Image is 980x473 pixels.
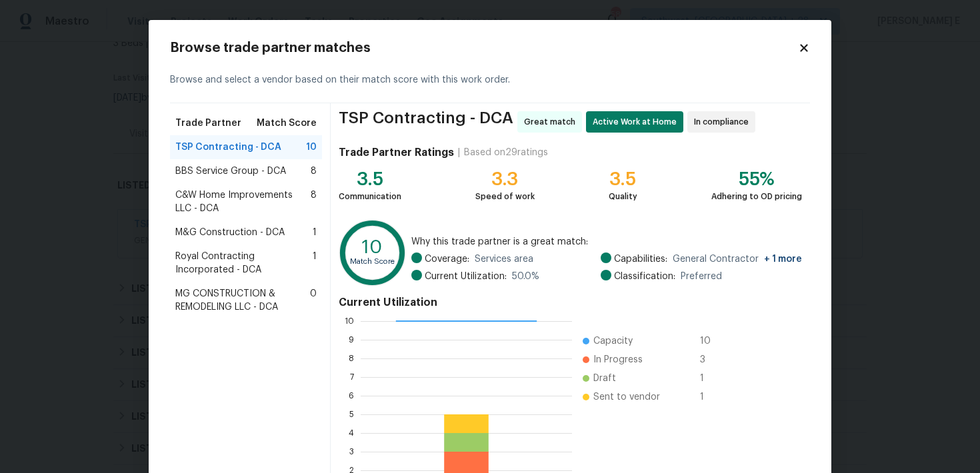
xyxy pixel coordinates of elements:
[349,392,354,400] text: 6
[311,189,317,215] span: 8
[700,353,721,366] span: 3
[593,390,660,404] span: Sent to vendor
[524,115,581,129] span: Great match
[175,287,310,314] span: MG CONSTRUCTION & REMODELING LLC - DCA
[170,57,810,103] div: Browse and select a vendor based on their match score with this work order.
[609,190,637,203] div: Quality
[425,252,469,266] span: Coverage:
[700,372,721,385] span: 1
[673,252,802,266] span: General Contractor
[170,41,798,55] h2: Browse trade partner matches
[475,190,535,203] div: Speed of work
[339,173,401,186] div: 3.5
[614,270,675,283] span: Classification:
[593,115,682,129] span: Active Work at Home
[512,270,539,283] span: 50.0 %
[349,336,354,344] text: 9
[350,373,354,381] text: 7
[694,115,754,129] span: In compliance
[257,117,317,130] span: Match Score
[306,141,317,154] span: 10
[764,254,802,264] span: + 1 more
[593,353,643,366] span: In Progress
[700,390,721,404] span: 1
[425,270,507,283] span: Current Utilization:
[175,226,285,239] span: M&G Construction - DCA
[350,258,395,265] text: Match Score
[593,372,616,385] span: Draft
[593,334,633,348] span: Capacity
[711,190,802,203] div: Adhering to OD pricing
[614,252,667,266] span: Capabilities:
[349,410,354,418] text: 5
[475,252,533,266] span: Services area
[339,146,454,159] h4: Trade Partner Ratings
[339,296,802,309] h4: Current Utilization
[475,173,535,186] div: 3.3
[175,117,241,130] span: Trade Partner
[313,226,317,239] span: 1
[311,165,317,178] span: 8
[700,334,721,348] span: 10
[310,287,317,314] span: 0
[681,270,722,283] span: Preferred
[609,173,637,186] div: 3.5
[175,165,286,178] span: BBS Service Group - DCA
[464,146,548,159] div: Based on 29 ratings
[339,111,513,133] span: TSP Contracting - DCA
[711,173,802,186] div: 55%
[362,238,383,256] text: 10
[339,190,401,203] div: Communication
[175,141,281,154] span: TSP Contracting - DCA
[454,146,464,159] div: |
[175,250,313,276] span: Royal Contracting Incorporated - DCA
[349,429,354,437] text: 4
[349,354,354,362] text: 8
[349,448,354,456] text: 3
[345,317,354,325] text: 10
[411,235,802,248] span: Why this trade partner is a great match:
[175,189,311,215] span: C&W Home Improvements LLC - DCA
[313,250,317,276] span: 1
